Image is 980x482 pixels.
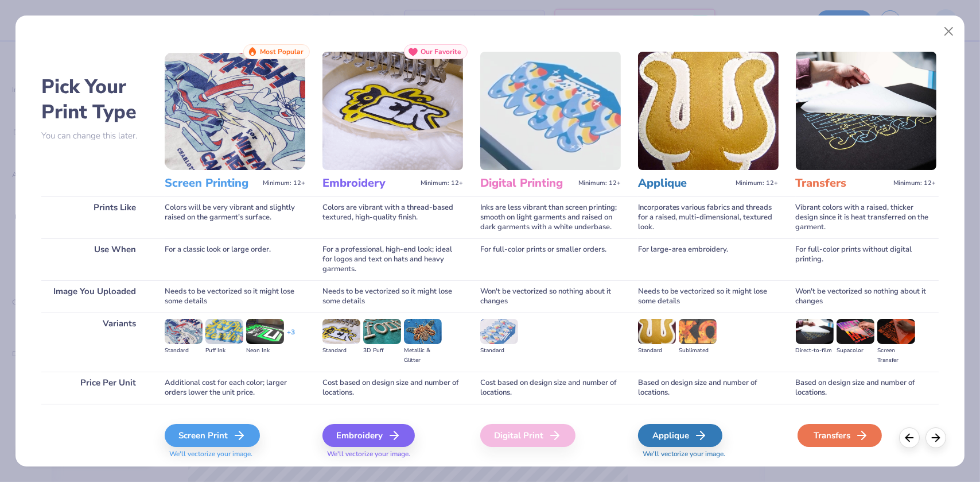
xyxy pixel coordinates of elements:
div: Metallic & Glitter [404,346,442,365]
div: Inks are less vibrant than screen printing; smooth on light garments and raised on dark garments ... [480,196,621,238]
span: Minimum: 12+ [736,179,779,187]
img: Standard [480,319,518,344]
div: Cost based on design size and number of locations. [322,372,463,404]
h3: Transfers [796,176,889,191]
img: Embroidery [322,52,463,170]
div: Applique [638,424,722,447]
div: Standard [480,346,518,356]
div: Needs to be vectorized so it might lose some details [322,280,463,313]
div: 3D Puff [363,346,401,356]
div: Image You Uploaded [41,280,147,313]
div: Sublimated [679,346,717,356]
div: Won't be vectorized so nothing about it changes [480,280,621,313]
div: Standard [638,346,676,356]
div: Colors will be very vibrant and slightly raised on the garment's surface. [165,196,305,238]
p: You can change this later. [41,131,147,141]
h3: Digital Printing [480,176,574,191]
div: Direct-to-film [796,346,834,356]
img: Supacolor [837,319,874,344]
div: Needs to be vectorized so it might lose some details [638,280,779,313]
img: Sublimated [679,319,717,344]
div: For full-color prints without digital printing. [796,238,936,280]
div: Screen Transfer [877,346,915,365]
div: Price Per Unit [41,372,147,404]
span: Minimum: 12+ [263,179,305,187]
img: Metallic & Glitter [404,319,442,344]
span: We'll vectorize your image. [322,449,463,459]
div: Incorporates various fabrics and threads for a raised, multi-dimensional, textured look. [638,196,779,238]
span: Our Favorite [421,48,461,56]
span: We'll vectorize your image. [638,449,779,459]
div: Screen Print [165,424,260,447]
div: Digital Print [480,424,575,447]
div: Standard [165,346,203,356]
button: Close [938,21,960,43]
img: Digital Printing [480,52,621,170]
div: For large-area embroidery. [638,238,779,280]
div: Won't be vectorized so nothing about it changes [796,280,936,313]
img: Screen Printing [165,52,305,170]
div: Use When [41,238,147,280]
h3: Embroidery [322,176,416,191]
img: Standard [638,319,676,344]
div: For a classic look or large order. [165,238,305,280]
div: Cost based on design size and number of locations. [480,372,621,404]
div: Supacolor [837,346,874,356]
h3: Applique [638,176,732,191]
img: Neon Ink [246,319,284,344]
div: For a professional, high-end look; ideal for logos and text on hats and heavy garments. [322,238,463,280]
div: Embroidery [322,424,415,447]
div: Neon Ink [246,346,284,356]
div: Transfers [798,424,882,447]
div: Standard [322,346,360,356]
img: 3D Puff [363,319,401,344]
div: Based on design size and number of locations. [796,372,936,404]
span: Most Popular [260,48,304,56]
h2: Pick Your Print Type [41,74,147,125]
div: Vibrant colors with a raised, thicker design since it is heat transferred on the garment. [796,196,936,238]
div: Colors are vibrant with a thread-based textured, high-quality finish. [322,196,463,238]
div: Puff Ink [205,346,243,356]
img: Screen Transfer [877,319,915,344]
h3: Screen Printing [165,176,258,191]
div: Needs to be vectorized so it might lose some details [165,280,305,313]
img: Transfers [796,52,936,170]
span: Minimum: 12+ [894,179,936,187]
img: Puff Ink [205,319,243,344]
div: Variants [41,313,147,372]
div: Based on design size and number of locations. [638,372,779,404]
img: Standard [165,319,203,344]
div: Additional cost for each color; larger orders lower the unit price. [165,372,305,404]
img: Direct-to-film [796,319,834,344]
img: Standard [322,319,360,344]
div: Prints Like [41,196,147,238]
span: Minimum: 12+ [578,179,621,187]
span: Minimum: 12+ [421,179,463,187]
img: Applique [638,52,779,170]
div: + 3 [287,327,295,347]
span: We'll vectorize your image. [165,449,305,459]
div: For full-color prints or smaller orders. [480,238,621,280]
